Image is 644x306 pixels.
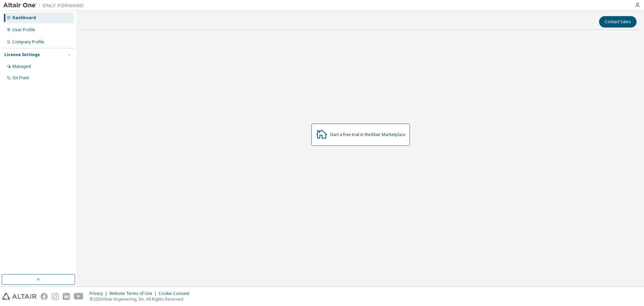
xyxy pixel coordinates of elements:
div: Privacy [90,291,109,296]
img: Altair One [3,2,87,9]
img: altair_logo.svg [2,293,37,300]
img: linkedin.svg [63,293,70,300]
button: Contact Sales [599,16,637,28]
img: facebook.svg [41,293,48,300]
div: License Settings [4,52,40,57]
div: Start a free trial in the [330,132,406,137]
div: Dashboard [12,15,36,20]
div: Website Terms of Use [109,291,159,296]
div: User Profile [12,27,35,33]
div: On Prem [12,75,29,81]
img: instagram.svg [52,293,59,300]
a: Altair Marketplace [371,132,406,137]
div: Company Profile [12,39,44,45]
p: © 2025 Altair Engineering, Inc. All Rights Reserved. [90,296,193,302]
div: Cookie Consent [159,291,193,296]
div: Managed [12,64,31,69]
img: youtube.svg [74,293,84,300]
